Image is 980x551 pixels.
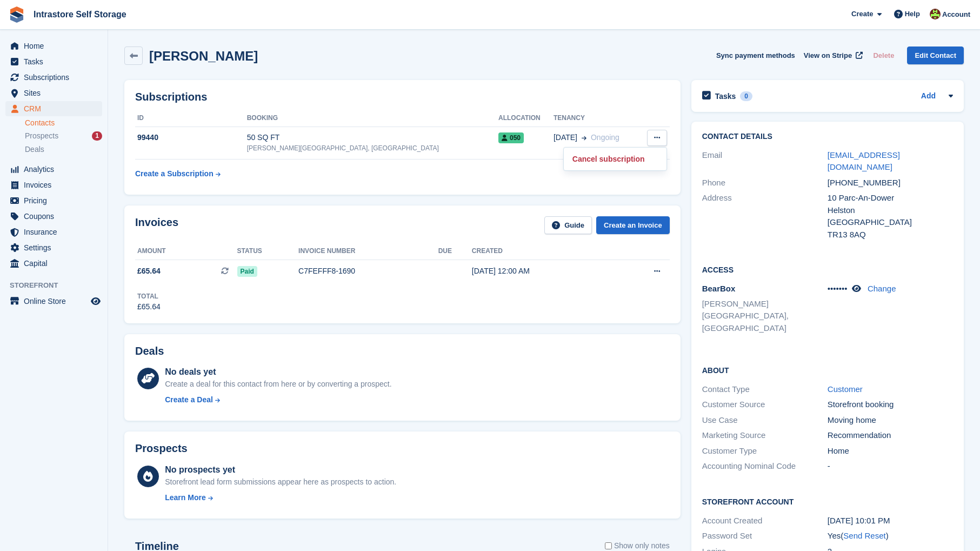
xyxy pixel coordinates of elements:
[24,294,89,309] span: Online Store
[5,209,102,224] a: menu
[596,216,670,234] a: Create an Invoice
[5,38,102,54] a: menu
[5,70,102,85] a: menu
[716,47,795,64] button: Sync payment methods
[702,383,828,396] div: Contact Type
[568,152,662,166] p: Cancel subscription
[841,531,888,540] span: ( )
[828,177,953,189] div: [PHONE_NUMBER]
[828,192,953,204] div: 10 Parc-An-Dower
[165,394,213,406] div: Create a Deal
[907,47,964,64] a: Edit Contact
[702,149,828,174] div: Email
[24,224,89,240] span: Insurance
[135,442,188,455] h2: Prospects
[702,460,828,473] div: Accounting Nominal Code
[828,429,953,442] div: Recommendation
[591,133,619,142] span: Ongoing
[472,265,614,277] div: [DATE] 12:00 AM
[554,110,640,127] th: Tenancy
[702,192,828,241] div: Address
[828,384,863,394] a: Customer
[24,162,89,177] span: Analytics
[702,445,828,457] div: Customer Type
[702,364,953,375] h2: About
[89,295,102,308] a: Preview store
[740,91,752,101] div: 0
[5,256,102,271] a: menu
[930,9,941,19] img: Emily Clark
[5,54,102,69] a: menu
[25,144,102,155] a: Deals
[498,132,524,143] span: 050
[828,530,953,542] div: Yes
[828,216,953,229] div: [GEOGRAPHIC_DATA]
[135,216,178,234] h2: Invoices
[298,243,438,260] th: Invoice number
[828,460,953,473] div: -
[165,379,391,390] div: Create a deal for this contact from here or by converting a prospect.
[24,38,89,54] span: Home
[135,168,214,180] div: Create a Subscription
[165,366,391,379] div: No deals yet
[868,284,896,293] a: Change
[92,131,102,141] div: 1
[702,264,953,275] h2: Access
[165,394,391,406] a: Create a Deal
[9,6,25,23] img: stora-icon-8386f47178a22dfd0bd8f6a31ec36ba5ce8667c1dd55bd0f319d3a0aa187defe.svg
[799,47,865,64] a: View on Stripe
[165,492,396,503] a: Learn More
[165,492,205,503] div: Learn More
[828,150,900,172] a: [EMAIL_ADDRESS][DOMAIN_NAME]
[247,143,498,153] div: [PERSON_NAME][GEOGRAPHIC_DATA], [GEOGRAPHIC_DATA]
[942,9,970,20] span: Account
[10,280,108,291] span: Storefront
[237,266,257,277] span: Paid
[828,284,848,293] span: •••••••
[828,414,953,427] div: Moving home
[498,110,554,127] th: Allocation
[135,132,247,143] div: 99440
[24,85,89,101] span: Sites
[702,530,828,542] div: Password Set
[24,256,89,271] span: Capital
[5,240,102,255] a: menu
[828,229,953,241] div: TR13 8AQ
[921,90,936,103] a: Add
[25,131,58,141] span: Prospects
[702,177,828,189] div: Phone
[135,164,221,184] a: Create a Subscription
[828,204,953,217] div: Helston
[24,101,89,116] span: CRM
[24,193,89,208] span: Pricing
[828,445,953,457] div: Home
[905,9,920,19] span: Help
[828,399,953,411] div: Storefront booking
[24,54,89,69] span: Tasks
[702,429,828,442] div: Marketing Source
[24,177,89,192] span: Invoices
[702,399,828,411] div: Customer Source
[702,298,828,335] li: [PERSON_NAME][GEOGRAPHIC_DATA], [GEOGRAPHIC_DATA]
[29,5,131,23] a: Intrastore Self Storage
[715,91,736,101] h2: Tasks
[237,243,298,260] th: Status
[24,209,89,224] span: Coupons
[702,284,736,293] span: BearBox
[137,301,161,313] div: £65.64
[25,130,102,142] a: Prospects 1
[702,414,828,427] div: Use Case
[247,110,498,127] th: Booking
[869,47,898,64] button: Delete
[544,216,592,234] a: Guide
[298,265,438,277] div: C7FEFFF8-1690
[135,243,237,260] th: Amount
[135,345,164,357] h2: Deals
[804,50,852,61] span: View on Stripe
[554,132,577,143] span: [DATE]
[165,476,396,488] div: Storefront lead form submissions appear here as prospects to action.
[702,515,828,527] div: Account Created
[149,49,258,63] h2: [PERSON_NAME]
[5,193,102,208] a: menu
[137,265,161,277] span: £65.64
